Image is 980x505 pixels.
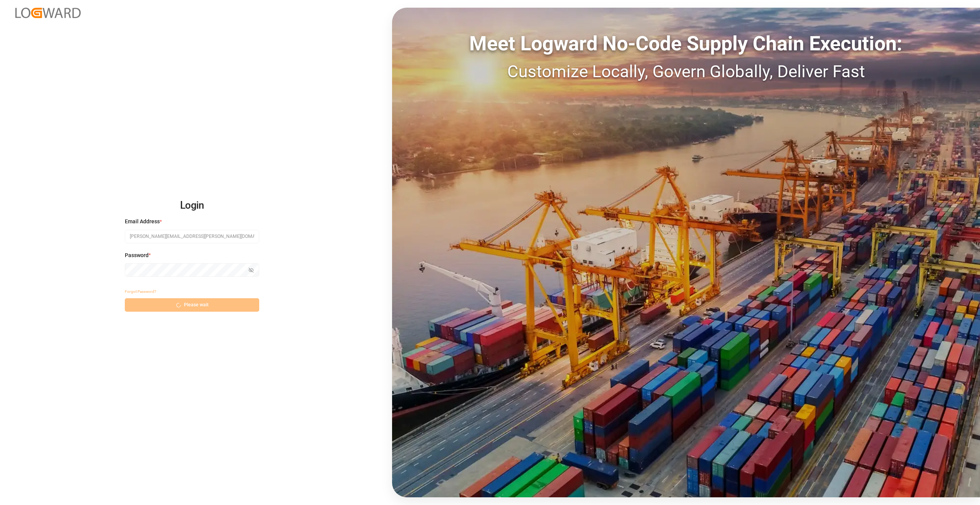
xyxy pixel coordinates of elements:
h2: Login [125,193,259,218]
img: Logward_new_orange.png [15,8,81,18]
input: Enter your email [125,230,259,243]
span: Password [125,251,149,259]
div: Customize Locally, Govern Globally, Deliver Fast [392,59,980,84]
span: Email Address [125,218,160,226]
div: Meet Logward No-Code Supply Chain Execution: [392,29,980,59]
